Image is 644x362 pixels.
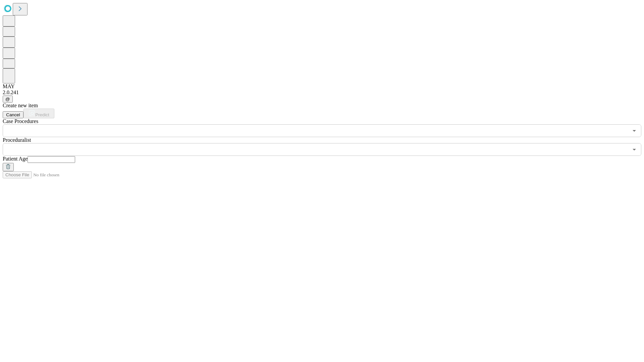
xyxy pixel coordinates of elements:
[3,118,38,124] span: Scheduled Procedure
[6,112,20,117] span: Cancel
[3,83,641,89] div: MAY
[23,109,54,118] button: Predict
[3,137,31,143] span: Proceduralist
[35,112,49,117] span: Predict
[630,126,639,135] button: Open
[3,89,641,96] div: 2.0.241
[3,103,38,108] span: Create new item
[3,96,13,103] button: @
[630,145,639,154] button: Open
[3,156,28,162] span: Patient Age
[3,111,23,118] button: Cancel
[5,97,10,102] span: @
